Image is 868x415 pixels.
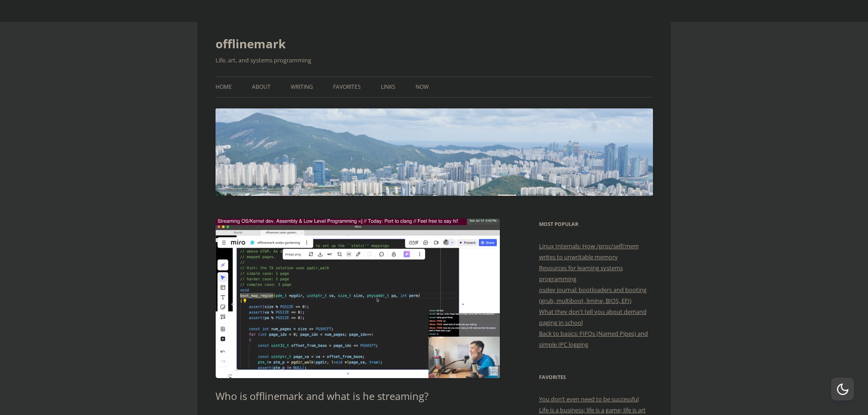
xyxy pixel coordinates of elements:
[539,219,653,230] h3: Most Popular
[252,77,271,97] a: About
[216,108,653,196] img: offlinemark
[539,242,639,261] a: Linux Internals: How /proc/self/mem writes to unwritable memory
[539,406,646,414] a: Life is a business; life is a game; life is art
[291,77,313,97] a: Writing
[539,395,639,403] a: You don’t even need to be successful
[539,372,653,383] h3: Favorites
[216,33,286,55] a: offlinemark
[539,307,647,327] a: What they don't tell you about demand paging in school
[333,77,361,97] a: Favorites
[381,77,395,97] a: Links
[539,329,648,348] a: Back to basics: FIFOs (Named Pipes) and simple IPC logging
[216,390,500,402] h1: Who is offlinemark and what is he streaming?
[216,77,232,97] a: Home
[216,55,653,66] h2: Life, art, and systems programming
[416,77,429,97] a: Now
[539,286,647,305] a: osdev journal: bootloaders and booting (grub, multiboot, limine, BIOS, EFI)
[539,264,623,283] a: Resources for learning systems programming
